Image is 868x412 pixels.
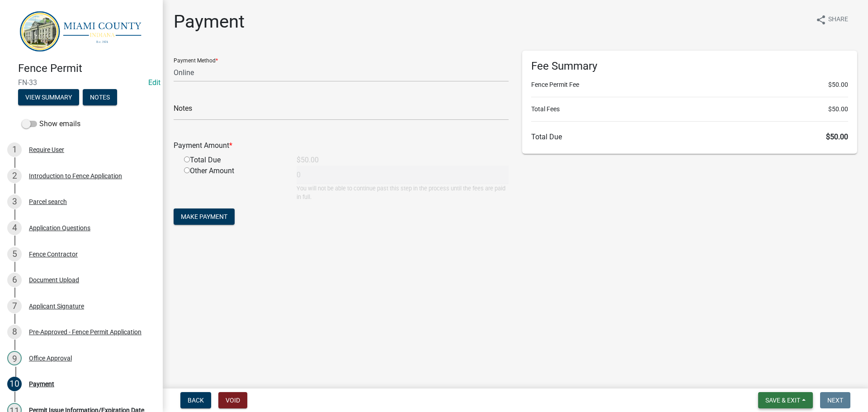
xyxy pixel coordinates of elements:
div: Payment [29,381,54,387]
button: Save & Exit [758,392,813,408]
wm-modal-confirm: Summary [18,95,79,102]
div: 9 [7,351,22,365]
span: $50.00 [828,80,848,90]
a: Edit [148,78,160,87]
div: Require User [29,147,64,153]
div: Other Amount [177,166,290,201]
span: Next [827,397,843,404]
div: 4 [7,221,22,235]
span: Back [188,397,204,404]
span: Save & Exit [765,397,800,404]
h4: Fence Permit [18,62,156,75]
div: Applicant Signature [29,303,84,309]
div: 3 [7,194,22,209]
button: View Summary [18,89,79,105]
span: Share [828,14,848,25]
div: 10 [7,377,22,391]
button: shareShare [808,11,855,28]
div: 2 [7,169,22,183]
div: 7 [7,299,22,313]
span: FN-33 [18,78,145,87]
wm-modal-confirm: Edit Application Number [148,78,160,87]
div: 1 [7,142,22,157]
div: Introduction to Fence Application [29,173,122,179]
img: Miami County, Indiana [18,9,148,52]
div: Pre-Approved - Fence Permit Application [29,329,142,335]
i: share [816,14,826,25]
div: Office Approval [29,355,72,361]
div: Parcel search [29,199,67,205]
span: Make Payment [181,213,227,220]
button: Next [820,392,850,408]
li: Fence Permit Fee [531,80,848,90]
div: Fence Contractor [29,251,78,257]
h1: Payment [174,11,245,33]
div: Payment Amount [167,140,515,151]
button: Back [180,392,211,408]
div: 8 [7,325,22,339]
button: Make Payment [174,208,235,225]
button: Void [218,392,247,408]
div: Application Questions [29,225,90,231]
div: Total Due [177,155,290,166]
div: Document Upload [29,277,79,283]
label: Show emails [22,118,80,129]
button: Notes [83,89,117,105]
li: Total Fees [531,104,848,114]
wm-modal-confirm: Notes [83,95,117,102]
span: $50.00 [828,104,848,114]
span: $50.00 [826,133,848,141]
h6: Total Due [531,133,848,141]
h6: Fee Summary [531,60,848,73]
div: 5 [7,247,22,261]
div: 6 [7,273,22,287]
